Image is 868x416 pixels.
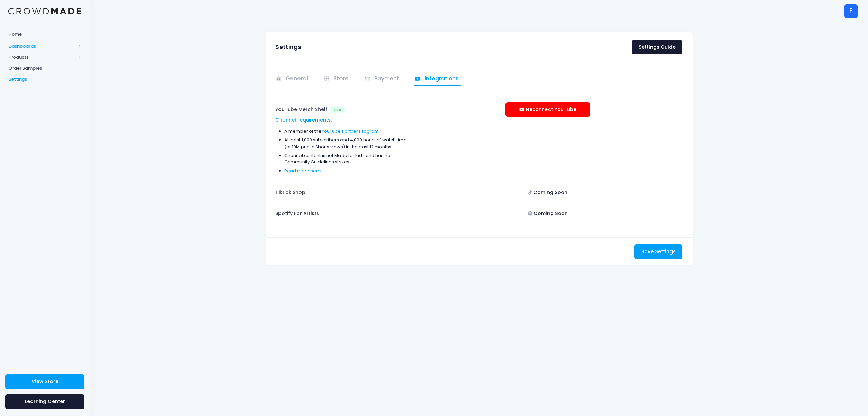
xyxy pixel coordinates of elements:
a: View Store [5,374,84,389]
span: Order Samples [8,65,81,72]
div: Coming Soon [505,185,590,200]
a: Store [323,72,351,86]
label: Spotify For Artists [275,206,319,221]
a: Learning Center [5,394,84,409]
a: Payment [364,72,401,86]
span: Home [8,31,81,38]
span: Products [8,54,76,61]
a: YouTube Partner Program [322,128,379,134]
li: At least 1,000 subscribers and 4,000 hours of watch time (or 10M public Shorts views) in the past... [284,137,407,150]
button: Save Settings [634,244,682,259]
a: Reconnect YouTube [505,102,590,117]
h3: Settings [275,44,301,51]
span: Learning Center [25,398,65,405]
div: F [844,4,858,18]
div: : [275,116,407,124]
li: Channel content is not Made for Kids and has no Community Guidelines strikes. [284,152,407,166]
span: View Store [32,378,58,385]
a: Integrations [414,72,461,86]
a: Read more here [284,168,321,174]
span: Dashboards [8,43,76,50]
div: Coming Soon [505,206,590,221]
a: Settings Guide [632,40,682,54]
img: Logo [8,8,81,15]
span: Settings [8,76,81,83]
li: A member of the . [284,128,407,135]
span: Save Settings [641,248,676,255]
a: General [275,72,310,86]
a: Channel requirements [275,116,331,123]
label: TikTok Shop [275,185,305,199]
label: YouTube Merch Shelf [275,102,327,116]
span: Live [330,106,345,113]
